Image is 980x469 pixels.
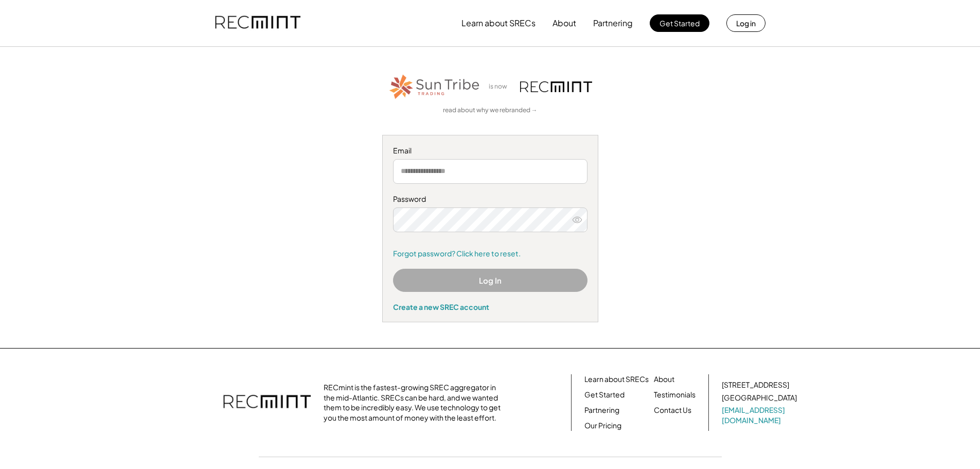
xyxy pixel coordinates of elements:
[654,390,696,400] a: Testimonials
[486,82,515,91] div: is now
[584,421,621,431] a: Our Pricing
[223,385,311,421] img: recmint-logotype%403x.png
[584,405,619,415] a: Partnering
[215,6,300,41] img: recmint-logotype%403x.png
[393,302,587,311] div: Create a new SREC account
[461,13,536,33] button: Learn about SRECs
[584,390,625,400] a: Get Started
[584,374,649,385] a: Learn about SRECs
[553,13,576,33] button: About
[393,249,587,259] a: Forgot password? Click here to reset.
[722,393,797,403] div: [GEOGRAPHIC_DATA]
[722,405,799,425] a: [EMAIL_ADDRESS][DOMAIN_NAME]
[593,13,633,33] button: Partnering
[388,73,481,101] img: STT_Horizontal_Logo%2B-%2BColor.png
[393,269,587,292] button: Log In
[520,81,592,92] img: recmint-logotype%403x.png
[650,14,709,32] button: Get Started
[654,374,674,385] a: About
[393,146,587,156] div: Email
[722,380,789,390] div: [STREET_ADDRESS]
[324,383,506,423] div: RECmint is the fastest-growing SREC aggregator in the mid-Atlantic. SRECs can be hard, and we wan...
[393,194,587,204] div: Password
[654,405,691,415] a: Contact Us
[726,14,765,32] button: Log in
[443,106,538,115] a: read about why we rebranded →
